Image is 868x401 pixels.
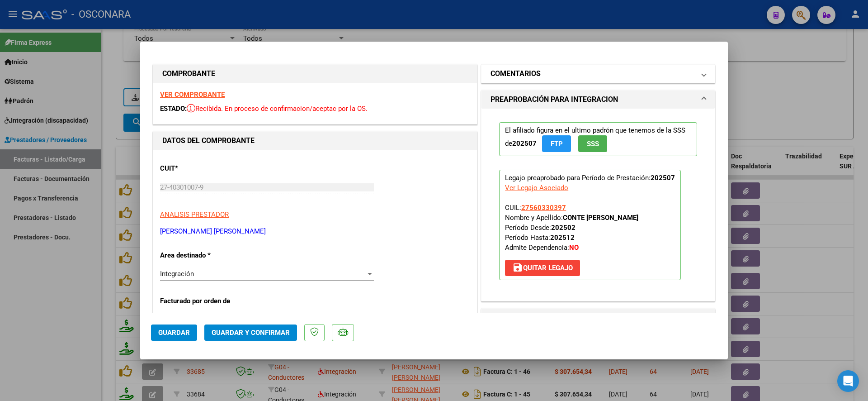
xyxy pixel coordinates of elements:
button: FTP [542,135,571,152]
p: Legajo preaprobado para Período de Prestación: [499,170,681,280]
button: Guardar [151,325,197,341]
mat-expansion-panel-header: DOCUMENTACIÓN RESPALDATORIA [481,309,715,327]
strong: 202502 [551,224,576,232]
mat-expansion-panel-header: PREAPROBACIÓN PARA INTEGRACION [481,91,715,109]
p: Facturado por orden de [160,296,253,306]
button: Guardar y Confirmar [204,325,297,341]
button: SSS [578,135,607,152]
p: [PERSON_NAME] [PERSON_NAME] [160,226,470,237]
h1: DOCUMENTACIÓN RESPALDATORIA [491,312,622,323]
strong: 202512 [550,234,575,242]
mat-expansion-panel-header: COMENTARIOS [481,65,715,83]
mat-icon: save [512,262,523,273]
strong: 202507 [512,139,537,148]
strong: CONTE [PERSON_NAME] [563,214,638,222]
button: Quitar Legajo [505,260,580,276]
a: VER COMPROBANTE [160,91,225,99]
strong: DATOS DEL COMPROBANTE [162,136,255,145]
div: Ver Legajo Asociado [505,183,568,193]
strong: 202507 [651,174,675,182]
h1: COMENTARIOS [491,68,541,79]
span: 27560330397 [521,204,566,212]
span: FTP [551,140,563,148]
p: Area destinado * [160,250,253,261]
span: CUIL: Nombre y Apellido: Período Desde: Período Hasta: Admite Dependencia: [505,204,638,252]
strong: COMPROBANTE [162,69,215,78]
p: CUIT [160,163,253,174]
strong: NO [569,243,579,252]
span: ANALISIS PRESTADOR [160,210,229,219]
span: Integración [160,270,194,278]
h1: PREAPROBACIÓN PARA INTEGRACION [491,94,618,105]
span: Quitar Legajo [512,264,573,272]
span: SSS [587,140,599,148]
span: Guardar [158,329,190,337]
div: PREAPROBACIÓN PARA INTEGRACION [481,109,715,301]
span: Guardar y Confirmar [212,329,290,337]
p: El afiliado figura en el ultimo padrón que tenemos de la SSS de [499,122,697,156]
div: Open Intercom Messenger [837,370,859,392]
span: ESTADO: [160,105,187,113]
span: Recibida. En proceso de confirmacion/aceptac por la OS. [187,105,368,113]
